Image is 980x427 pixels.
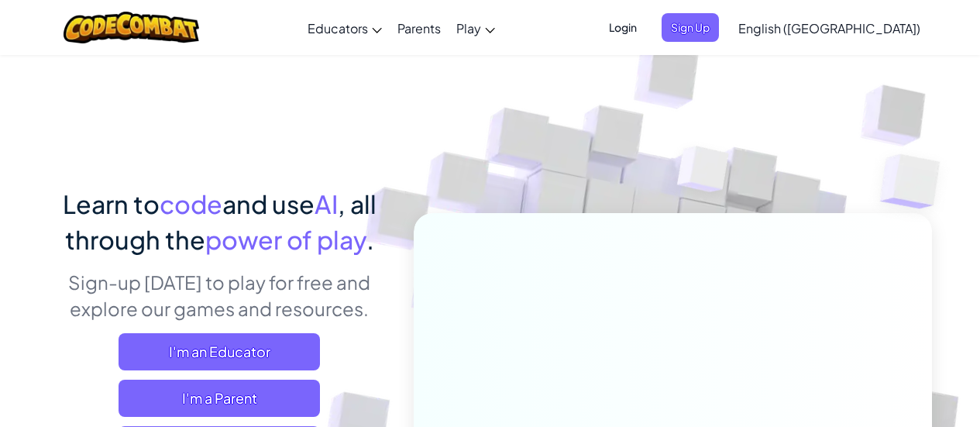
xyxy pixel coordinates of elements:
button: Sign Up [662,13,719,42]
span: Educators [308,20,368,36]
span: code [160,188,222,219]
img: Overlap cubes [648,115,759,231]
span: and use [222,188,315,219]
p: Sign-up [DATE] to play for free and explore our games and resources. [49,269,390,322]
a: I'm a Parent [119,380,320,417]
a: I'm an Educator [119,333,320,370]
span: power of play [205,224,366,255]
a: Play [449,7,503,49]
span: Learn to [63,188,160,219]
span: English ([GEOGRAPHIC_DATA]) [738,20,920,36]
span: Play [456,20,481,36]
a: English ([GEOGRAPHIC_DATA]) [731,7,928,49]
a: Educators [300,7,390,49]
img: CodeCombat logo [64,12,199,43]
a: Parents [390,7,449,49]
button: Login [600,13,646,42]
span: . [366,224,374,255]
span: AI [315,188,338,219]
